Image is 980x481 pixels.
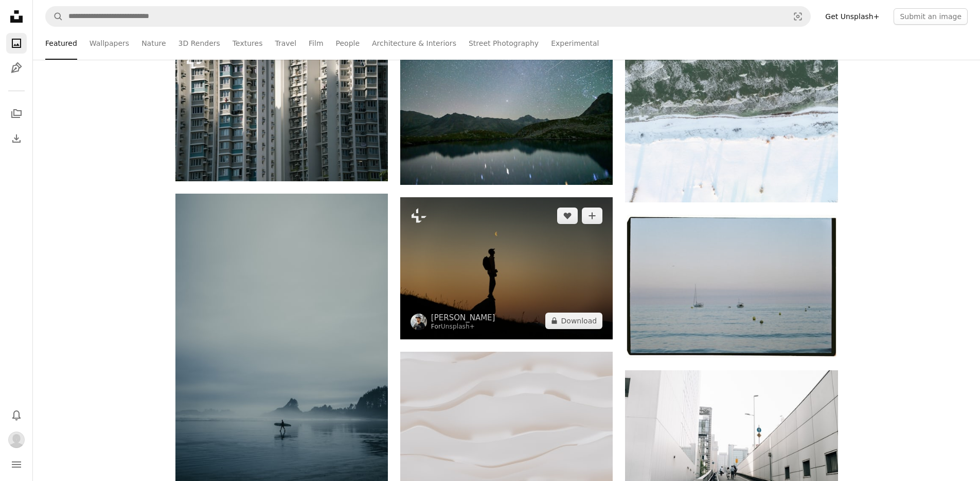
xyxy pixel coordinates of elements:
[6,6,27,29] a: Home — Unsplash
[431,323,495,331] div: For
[625,215,838,358] img: Two sailboats on calm ocean water at dusk
[6,33,27,54] a: Photos
[431,313,495,323] a: [PERSON_NAME]
[336,27,360,60] a: People
[400,263,613,272] a: Silhouette of a hiker looking at the moon at sunset.
[625,436,838,445] a: People cycling on a road between modern buildings
[179,27,220,60] a: 3D Renders
[6,104,27,124] a: Collections
[819,8,885,25] a: Get Unsplash+
[6,454,27,475] button: Menu
[400,418,613,427] a: Abstract white wavy background with soft shadows
[557,208,578,224] button: Like
[6,405,27,425] button: Notifications
[545,313,603,329] button: Download
[625,43,838,202] img: Snow covered landscape with frozen water
[625,118,838,127] a: Snow covered landscape with frozen water
[6,58,27,78] a: Illustrations
[8,432,25,448] img: Avatar of user Alice Afin
[400,109,613,118] a: Starry night sky over a calm mountain lake
[551,27,599,60] a: Experimental
[6,430,27,450] button: Profile
[45,6,811,27] form: Find visuals sitewide
[175,43,388,181] img: Tall apartment buildings with many windows and balconies.
[625,282,838,291] a: Two sailboats on calm ocean water at dusk
[275,27,296,60] a: Travel
[233,27,263,60] a: Textures
[175,348,388,357] a: Surfer walking on a misty beach with surfboard
[400,43,613,185] img: Starry night sky over a calm mountain lake
[786,7,810,26] button: Visual search
[6,128,27,149] a: Download History
[441,323,475,330] a: Unsplash+
[894,8,968,25] button: Submit an image
[46,7,63,26] button: Search Unsplash
[175,107,388,116] a: Tall apartment buildings with many windows and balconies.
[469,27,539,60] a: Street Photography
[400,197,613,339] img: Silhouette of a hiker looking at the moon at sunset.
[90,27,129,60] a: Wallpapers
[582,208,602,224] button: Add to Collection
[411,314,427,330] img: Go to Daniel J. Schwarz's profile
[309,27,323,60] a: Film
[141,27,166,60] a: Nature
[372,27,456,60] a: Architecture & Interiors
